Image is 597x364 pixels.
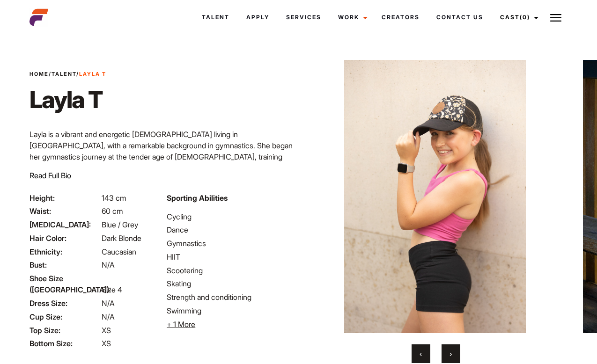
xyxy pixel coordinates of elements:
[167,251,293,262] li: HIIT
[193,5,238,30] a: Talent
[79,71,106,77] strong: Layla T
[492,5,544,30] a: Cast(0)
[373,5,428,30] a: Creators
[29,129,293,218] p: Layla is a vibrant and energetic [DEMOGRAPHIC_DATA] living in [GEOGRAPHIC_DATA], with a remarkabl...
[29,233,100,244] span: Hair Color:
[450,349,452,358] span: Next
[29,171,71,180] span: Read Full Bio
[167,211,293,222] li: Cycling
[102,326,111,335] span: XS
[29,338,100,349] span: Bottom Size:
[167,193,228,203] strong: Sporting Abilities
[102,298,115,308] span: N/A
[167,265,293,276] li: Scootering
[102,285,122,294] span: Size 4
[167,224,293,235] li: Dance
[102,193,126,203] span: 143 cm
[29,273,100,295] span: Shoe Size ([GEOGRAPHIC_DATA]):
[29,70,106,78] span: / /
[167,291,293,303] li: Strength and conditioning
[29,8,48,27] img: cropped-aefm-brand-fav-22-square.png
[238,5,278,30] a: Apply
[52,71,76,77] a: Talent
[29,71,49,77] a: Home
[29,219,100,230] span: [MEDICAL_DATA]:
[102,206,123,216] span: 60 cm
[29,259,100,270] span: Bust:
[102,233,141,243] span: Dark Blonde
[167,278,293,289] li: Skating
[278,5,330,30] a: Services
[29,205,100,217] span: Waist:
[102,339,111,348] span: XS
[520,14,530,21] span: (0)
[428,5,492,30] a: Contact Us
[167,305,293,316] li: Swimming
[102,247,136,256] span: Caucasian
[29,192,100,204] span: Height:
[29,246,100,257] span: Ethnicity:
[167,238,293,249] li: Gymnastics
[102,220,138,229] span: Blue / Grey
[29,170,71,181] button: Read Full Bio
[29,325,100,336] span: Top Size:
[29,298,100,309] span: Dress Size:
[320,60,550,333] img: 0B5A8963
[29,86,106,114] h1: Layla T
[102,312,115,321] span: N/A
[29,311,100,322] span: Cup Size:
[102,260,115,269] span: N/A
[167,320,195,329] span: + 1 More
[330,5,373,30] a: Work
[550,12,561,23] img: Burger icon
[420,349,422,358] span: Previous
